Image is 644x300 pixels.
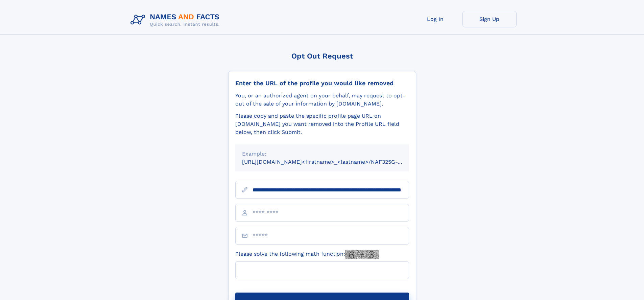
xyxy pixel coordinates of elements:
[462,11,517,27] a: Sign Up
[235,112,409,136] div: Please copy and paste the specific profile page URL on [DOMAIN_NAME] you want removed into the Pr...
[242,150,402,158] div: Example:
[228,52,416,60] div: Opt Out Request
[128,11,225,29] img: Logo Names and Facts
[235,92,409,108] div: You, or an authorized agent on your behalf, may request to opt-out of the sale of your informatio...
[235,250,379,259] label: Please solve the following math function:
[235,79,409,87] div: Enter the URL of the profile you would like removed
[242,159,422,165] small: [URL][DOMAIN_NAME]<firstname>_<lastname>/NAF325G-xxxxxxxx
[408,11,462,27] a: Log In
